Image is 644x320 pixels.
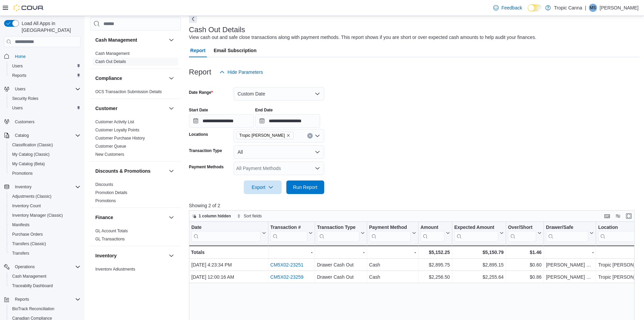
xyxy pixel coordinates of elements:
h3: Discounts & Promotions [95,168,150,174]
img: Cova [14,4,44,11]
a: OCS Transaction Submission Details [95,89,162,94]
a: My Catalog (Classic) [9,150,52,158]
span: Manifests [12,222,29,228]
span: MS [590,4,596,12]
button: Cash Management [167,36,175,44]
div: - [270,248,312,256]
button: Home [1,51,83,61]
span: Home [15,54,26,59]
label: Transaction Type [189,148,222,153]
button: Clear input [307,133,313,138]
span: Inventory Count [12,203,41,209]
div: Payment Method [369,225,411,242]
div: View cash out and safe close transactions along with payment methods. This report shows if you ar... [189,34,536,41]
div: $2,895.15 [454,261,504,269]
a: Transfers (Classic) [9,240,49,248]
a: Feedback [491,1,525,15]
span: Promotions [12,171,33,176]
span: My Catalog (Classic) [12,152,50,157]
button: Users [12,85,28,93]
div: [PERSON_NAME] Drawer 1 [546,273,594,281]
a: Customer Loyalty Points [95,128,139,132]
button: Inventory Manager (Classic) [7,211,83,220]
h3: Customer [95,105,117,112]
div: $5,150.79 [454,248,504,256]
a: Purchase Orders [9,230,46,238]
button: Customer [95,105,166,112]
span: Classification (Classic) [9,141,80,149]
button: Cash Management [95,37,166,43]
button: Export [244,180,282,194]
a: Discounts [95,182,113,187]
button: Operations [12,263,38,271]
button: Cash Management [7,272,83,281]
a: My Catalog (Beta) [9,160,48,168]
div: $2,895.75 [421,261,450,269]
div: $2,256.50 [421,273,450,281]
button: Inventory [1,182,83,192]
label: Start Date [189,107,208,113]
span: BioTrack Reconciliation [9,305,80,313]
a: CM5X02-23251 [270,262,303,268]
a: Customer Activity List [95,120,134,124]
div: Cash [369,261,416,269]
button: Inventory [95,252,166,259]
button: Expected Amount [454,225,504,242]
button: Inventory Count [7,201,83,211]
label: Date Range [189,90,213,95]
button: Transaction Type [317,225,364,242]
a: Traceabilty Dashboard [9,282,55,290]
label: Locations [189,132,208,137]
span: OCS Transaction Submission Details [95,89,162,94]
button: Discounts & Promotions [95,168,166,174]
a: Promotions [95,198,116,203]
a: Home [12,52,28,61]
a: Classification (Classic) [9,141,56,149]
a: New Customers [95,152,124,157]
a: Promotions [9,169,35,177]
a: GL Account Totals [95,229,128,233]
button: Amount [421,225,450,242]
h3: Cash Out Details [189,26,245,34]
a: Users [9,62,25,70]
button: Drawer/Safe [546,225,594,242]
span: Feedback [501,4,522,11]
button: Transfers (Classic) [7,239,83,249]
span: Manifests [9,221,80,229]
a: Manifests [9,221,32,229]
div: Date [191,225,261,242]
span: Report [190,44,206,57]
span: Customers [12,118,80,126]
span: Catalog [12,131,80,140]
span: 1 column hidden [199,213,231,219]
div: - [317,248,364,256]
span: Users [12,105,23,111]
h3: Inventory [95,252,117,259]
span: Hide Parameters [228,69,263,76]
button: Hide Parameters [217,65,266,79]
span: Reports [12,73,26,78]
div: Totals [191,248,266,256]
span: Reports [15,297,29,302]
div: [DATE] 4:23:34 PM [191,261,266,269]
h3: Compliance [95,75,122,82]
button: Enter fullscreen [625,212,633,220]
span: Purchase Orders [12,232,43,237]
button: Operations [1,262,83,272]
div: Over/Short [508,225,536,242]
span: Security Roles [9,94,80,103]
button: Remove Tropic Canna Duncan from selection in this group [286,133,290,137]
div: Customer [90,118,181,161]
div: Amount [421,225,445,231]
span: GL Transactions [95,236,125,242]
span: Adjustments (Classic) [12,194,51,199]
button: Display options [614,212,622,220]
button: Users [1,84,83,94]
span: Promotions [95,198,116,204]
div: Discounts & Promotions [90,180,181,208]
div: Transaction # URL [270,225,307,242]
div: Over/Short [508,225,536,231]
span: Promotions [9,169,80,177]
div: Expected Amount [454,225,498,231]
